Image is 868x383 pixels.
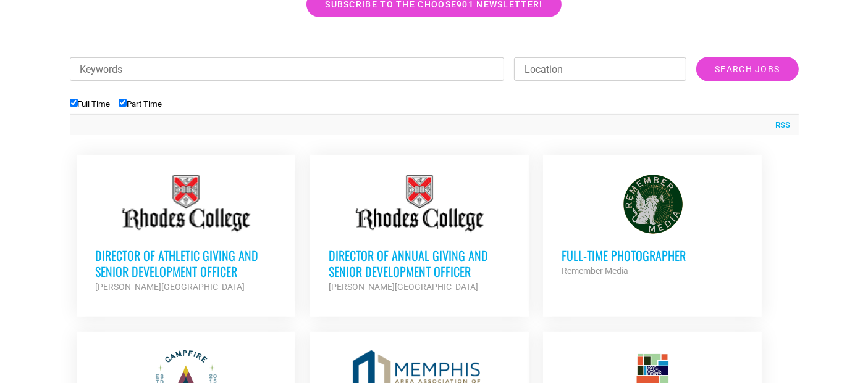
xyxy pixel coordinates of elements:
label: Part Time [119,99,162,109]
h3: Full-Time Photographer [562,247,743,263]
input: Location [514,57,686,81]
input: Full Time [70,99,78,107]
h3: Director of Annual Giving and Senior Development Officer [329,247,510,279]
label: Full Time [70,99,111,109]
h3: Director of Athletic Giving and Senior Development Officer [95,247,277,279]
a: Director of Athletic Giving and Senior Development Officer [PERSON_NAME][GEOGRAPHIC_DATA] [77,155,295,313]
input: Part Time [119,99,127,107]
strong: [PERSON_NAME][GEOGRAPHIC_DATA] [329,282,478,292]
strong: Remember Media [562,266,628,276]
a: RSS [769,119,790,131]
strong: [PERSON_NAME][GEOGRAPHIC_DATA] [95,282,245,292]
a: Full-Time Photographer Remember Media [543,155,762,297]
a: Director of Annual Giving and Senior Development Officer [PERSON_NAME][GEOGRAPHIC_DATA] [310,155,529,313]
input: Keywords [70,57,505,81]
input: Search Jobs [696,57,798,81]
